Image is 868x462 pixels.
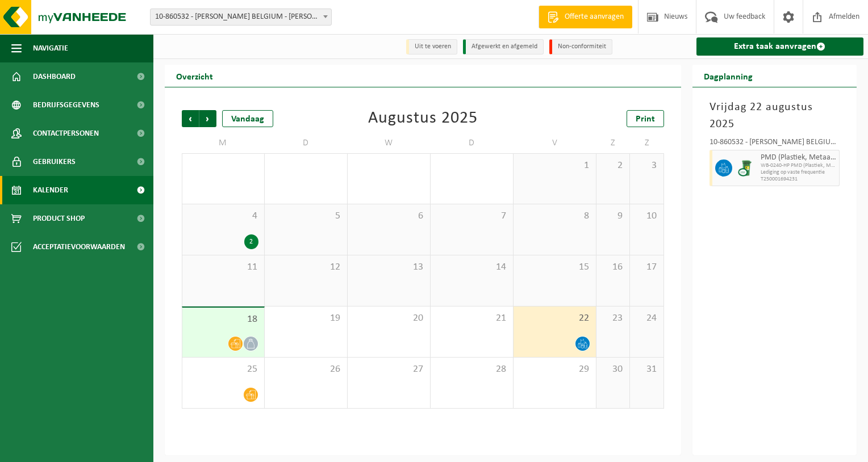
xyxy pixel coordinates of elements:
[199,110,216,127] span: Volgende
[636,261,657,274] span: 17
[265,133,348,153] td: D
[596,133,630,153] td: Z
[244,234,258,249] div: 2
[636,115,655,124] span: Print
[562,11,627,23] span: Offerte aanvragen
[270,312,341,325] span: 19
[33,91,99,119] span: Bedrijfsgegevens
[549,39,612,54] li: Non-conformiteit
[539,6,632,28] a: Offerte aanvragen
[602,363,624,376] span: 30
[406,39,457,54] li: Uit te voeren
[368,110,478,127] div: Augustus 2025
[431,133,514,153] td: D
[270,210,341,222] span: 5
[738,159,755,177] img: WB-0240-CU
[627,110,664,127] a: Print
[436,312,507,325] span: 21
[270,261,341,274] span: 12
[182,133,265,153] td: M
[436,261,507,274] span: 14
[353,261,424,274] span: 13
[182,110,199,127] span: Vorige
[692,65,764,87] h2: Dagplanning
[188,261,258,274] span: 11
[696,37,864,56] a: Extra taak aanvragen
[270,363,341,376] span: 26
[710,138,840,150] div: 10-860532 - [PERSON_NAME] BELGIUM - [PERSON_NAME] - [GEOGRAPHIC_DATA]
[463,39,544,54] li: Afgewerkt en afgemeld
[33,204,85,233] span: Product Shop
[33,34,68,62] span: Navigatie
[188,363,258,376] span: 25
[353,312,424,325] span: 20
[519,261,590,274] span: 15
[33,148,76,176] span: Gebruikers
[33,233,125,261] span: Acceptatievoorwaarden
[761,176,837,183] span: T250001694231
[188,210,258,222] span: 4
[222,110,273,127] div: Vandaag
[761,162,837,169] span: WB-0240-HP PMD (Plastiek, Metaal, Drankkartons) (bedrijven)
[636,210,657,222] span: 10
[348,133,431,153] td: W
[519,363,590,376] span: 29
[519,210,590,222] span: 8
[630,133,663,153] td: Z
[636,312,657,325] span: 24
[636,159,657,172] span: 3
[710,99,840,133] h3: Vrijdag 22 augustus 2025
[602,210,624,222] span: 9
[602,261,624,274] span: 16
[151,9,331,25] span: 10-860532 - DIEBOLD BELGIUM - ZIEGLER - AALST
[602,312,624,325] span: 23
[33,62,76,91] span: Dashboard
[602,159,624,172] span: 2
[188,313,258,326] span: 18
[353,363,424,376] span: 27
[150,9,332,26] span: 10-860532 - DIEBOLD BELGIUM - ZIEGLER - AALST
[636,363,657,376] span: 31
[761,153,837,162] span: PMD (Plastiek, Metaal, Drankkartons) (bedrijven)
[165,65,224,87] h2: Overzicht
[436,363,507,376] span: 28
[353,210,424,222] span: 6
[519,312,590,325] span: 22
[436,210,507,222] span: 7
[514,133,596,153] td: V
[761,169,837,176] span: Lediging op vaste frequentie
[33,176,68,204] span: Kalender
[33,119,99,148] span: Contactpersonen
[519,159,590,172] span: 1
